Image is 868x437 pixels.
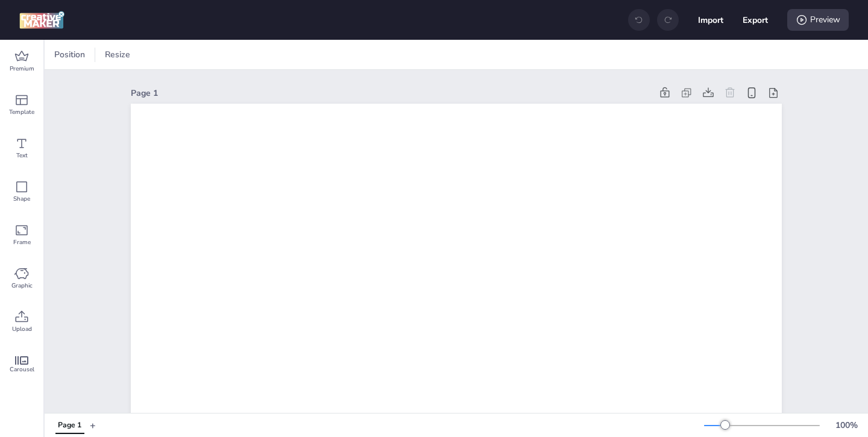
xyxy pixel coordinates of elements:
button: + [90,415,96,436]
img: logo Creative Maker [19,11,64,29]
div: Page 1 [131,87,652,99]
div: Page 1 [58,420,81,431]
div: Tabs [49,415,90,436]
button: Import [698,7,723,33]
span: Resize [102,48,133,61]
span: Shape [13,194,30,204]
span: Template [9,107,34,117]
div: Preview [787,9,849,31]
span: Text [16,151,28,160]
span: Upload [12,324,32,334]
span: Premium [10,64,34,74]
span: Carousel [10,365,34,374]
button: Export [743,7,768,33]
span: Frame [13,237,31,247]
span: Position [52,48,87,61]
span: Graphic [11,281,33,291]
div: 100 % [832,419,861,432]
